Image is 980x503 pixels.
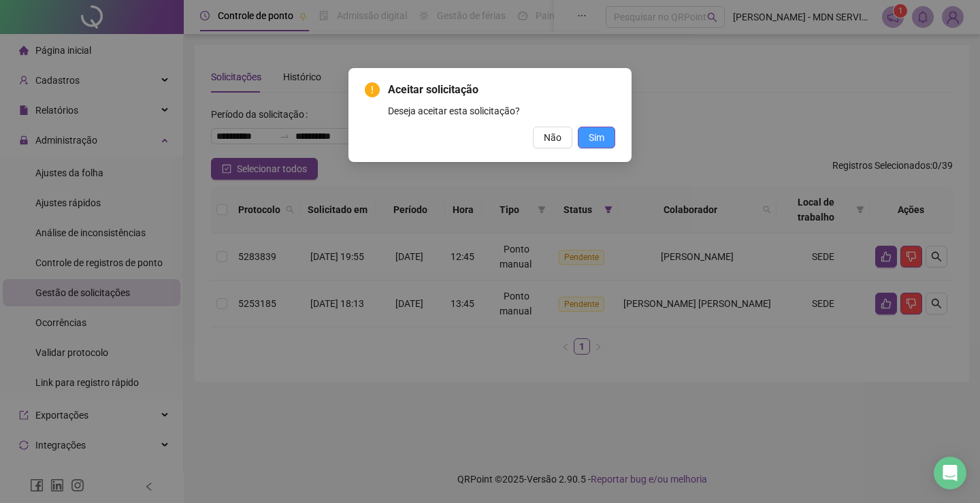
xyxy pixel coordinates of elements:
span: Sim [589,130,604,145]
div: Open Intercom Messenger [934,457,966,489]
button: Sim [578,127,615,148]
span: Não [544,130,561,145]
span: exclamation-circle [365,82,380,97]
span: Aceitar solicitação [388,82,615,98]
div: Deseja aceitar esta solicitação? [388,103,615,118]
button: Não [533,127,572,148]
